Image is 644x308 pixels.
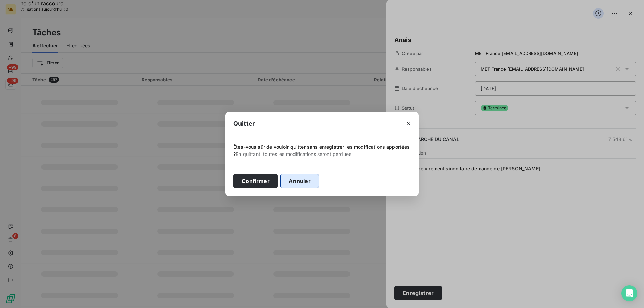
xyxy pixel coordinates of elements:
[233,119,255,128] span: Quitter
[233,174,278,188] button: Confirmer
[233,144,410,157] span: Êtes-vous sûr de vouloir quitter sans enregistrer les modifications apportées ?
[236,151,353,157] span: En quittant, toutes les modifications seront perdues.
[280,174,319,188] button: Annuler
[621,285,637,301] div: Open Intercom Messenger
